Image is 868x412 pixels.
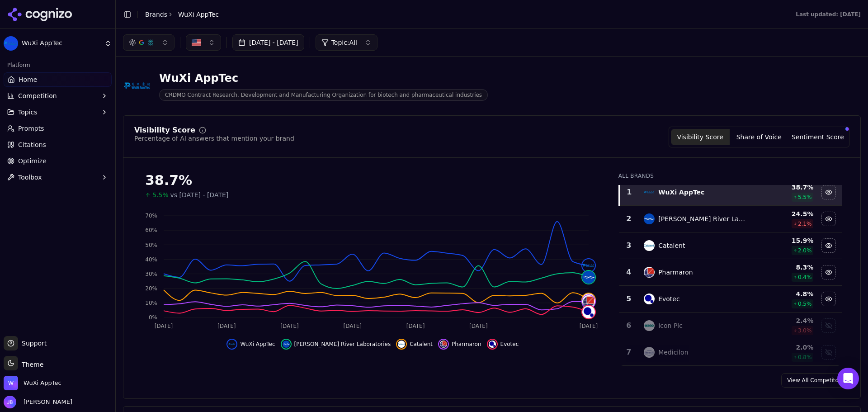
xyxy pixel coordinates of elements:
tspan: [DATE] [406,323,425,329]
tr: 4pharmaronPharmaron8.3%0.4%Hide pharmaron data [619,259,842,286]
button: [DATE] - [DATE] [232,34,304,51]
button: Show icon plc data [821,318,836,333]
button: Topics [4,105,112,119]
div: 3 [623,240,635,251]
tspan: 40% [145,256,157,263]
button: Hide wuxi apptec data [226,339,275,350]
tspan: 70% [145,213,157,219]
span: 0.5 % [798,300,812,308]
tr: 7medicilonMedicilon2.0%0.8%Show medicilon data [619,339,842,366]
div: Icon Plc [658,321,683,330]
div: 7 [623,347,635,358]
div: Catalent [658,241,685,250]
span: 5.5 % [798,194,812,201]
span: Toolbox [18,173,42,182]
button: Hide evotec data [487,339,519,350]
span: [PERSON_NAME] River Laboratories [294,341,391,348]
span: Home [19,75,37,84]
div: Evotec [658,294,680,303]
tspan: [DATE] [155,323,173,329]
span: Topics [18,108,38,117]
div: WuXi AppTec [658,188,704,197]
img: charles river laboratories [644,213,655,224]
tspan: 20% [145,285,157,292]
button: Hide charles river laboratories data [821,212,836,226]
button: Hide pharmaron data [438,339,481,350]
div: 4 [623,267,635,278]
img: evotec [644,294,655,304]
div: 8.3 % [755,263,813,272]
img: WuXi AppTec [4,376,18,390]
button: Hide catalent data [396,339,433,350]
tr: 6icon plcIcon Plc2.4%3.0%Show icon plc data [619,313,842,339]
span: Evotec [500,341,519,348]
span: 2.1 % [798,220,812,227]
div: Data table [618,179,842,366]
div: 4.8 % [755,289,813,298]
div: 6 [623,320,635,331]
button: Open organization switcher [4,376,61,390]
span: 5.5% [152,190,169,199]
img: catalent [398,341,405,348]
div: Open Intercom Messenger [837,368,859,389]
span: 0.8 % [798,354,812,361]
span: 3.0 % [798,327,812,334]
img: catalent [644,240,655,251]
img: Josef Bookert [4,396,16,408]
div: 24.5 % [755,209,813,218]
span: Optimize [18,156,47,166]
img: WuXi AppTec [4,36,18,51]
a: Optimize [4,154,112,168]
span: Support [18,339,47,348]
div: Pharmaron [658,268,693,277]
div: Percentage of AI answers that mention your brand [134,134,294,143]
span: Theme [18,361,43,368]
tspan: [DATE] [469,323,488,329]
tspan: [DATE] [343,323,362,329]
tspan: [DATE] [280,323,299,329]
tspan: 10% [145,300,157,306]
span: WuXi AppTec [178,10,219,19]
img: pharmaron [440,341,447,348]
div: 2.0 % [755,343,813,352]
button: Competition [4,89,112,103]
img: wuxi apptec [644,187,655,198]
img: charles river laboratories [582,271,595,284]
img: wuxi apptec [582,259,595,272]
span: Pharmaron [452,341,481,348]
tspan: [DATE] [217,323,236,329]
img: pharmaron [644,267,655,278]
span: vs [DATE] - [DATE] [170,190,229,199]
tspan: 0% [149,314,157,321]
img: wuxi apptec [228,341,236,348]
tspan: 60% [145,227,157,233]
span: WuXi AppTec [24,379,61,387]
span: Competition [18,91,57,100]
span: Citations [18,140,46,149]
button: Hide charles river laboratories data [281,339,391,350]
div: 2.4 % [755,316,813,325]
button: Open user button [4,396,72,408]
button: Hide pharmaron data [821,265,836,279]
a: Brands [145,11,167,18]
img: icon plc [644,320,655,331]
tspan: [DATE] [580,323,598,329]
img: catalent [582,294,595,306]
img: medicilon [644,347,655,358]
button: Visibility Score [671,129,730,145]
img: pharmaron [582,295,595,308]
a: Prompts [4,121,112,136]
div: 1 [624,187,635,198]
tr: 3catalentCatalent15.9%2.0%Hide catalent data [619,232,842,259]
tr: 2charles river laboratories[PERSON_NAME] River Laboratories24.5%2.1%Hide charles river laboratori... [619,206,842,232]
button: Show medicilon data [821,345,836,360]
span: Prompts [18,124,44,133]
img: WuXi AppTec [123,71,152,100]
img: evotec [489,341,496,348]
span: Topic: All [331,38,357,47]
tspan: 30% [145,271,157,277]
span: [PERSON_NAME] [20,398,72,406]
img: US [192,38,201,47]
tr: 5evotecEvotec4.8%0.5%Hide evotec data [619,286,842,313]
img: evotec [582,306,595,318]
